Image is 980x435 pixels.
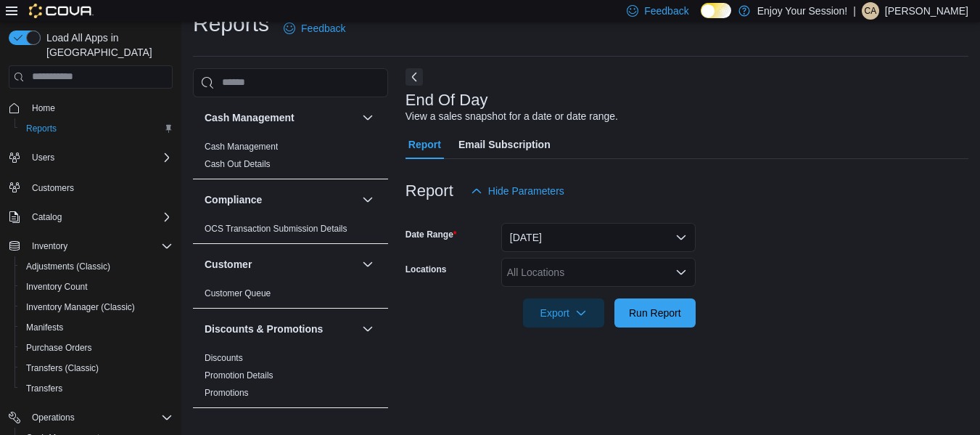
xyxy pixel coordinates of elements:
span: Operations [32,412,75,423]
a: Inventory Count [20,278,94,296]
h3: Report [405,182,453,200]
button: Hide Parameters [465,176,570,206]
button: Compliance [205,192,356,207]
span: Home [26,99,173,117]
button: Manifests [15,317,178,338]
button: Operations [3,407,178,428]
span: Email Subscription [458,130,551,159]
h1: Reports [193,9,269,38]
p: Enjoy Your Session! [757,2,848,20]
button: Customer [205,257,356,272]
span: Transfers (Classic) [20,359,173,377]
a: Discounts [205,353,243,363]
h3: Discounts & Promotions [205,322,323,336]
h3: Cash Management [205,110,295,125]
span: Users [26,149,173,166]
button: Next [405,68,423,86]
a: Transfers [20,380,68,397]
span: Inventory Manager (Classic) [26,301,135,313]
div: Discounts & Promotions [193,349,388,407]
span: Purchase Orders [26,342,92,354]
button: Export [523,298,604,328]
a: Home [26,99,61,117]
button: Reports [15,118,178,139]
a: Promotion Details [205,370,273,381]
span: Promotion Details [205,370,273,381]
span: Transfers (Classic) [26,362,99,374]
span: Hide Parameters [488,184,564,198]
span: Users [32,152,54,163]
button: Cash Management [205,110,356,125]
button: Users [26,149,60,166]
a: Inventory Manager (Classic) [20,298,141,316]
a: Feedback [278,14,351,43]
span: Manifests [20,319,173,336]
span: CA [865,2,877,20]
span: Inventory Count [20,278,173,296]
button: [DATE] [501,223,696,252]
span: Feedback [301,21,345,36]
div: Cash Management [193,138,388,179]
a: Promotions [205,388,249,398]
img: Cova [29,4,94,18]
span: Run Report [629,306,681,320]
a: Reports [20,120,62,137]
p: [PERSON_NAME] [885,2,968,20]
label: Date Range [405,229,457,240]
input: Dark Mode [701,3,731,18]
button: Catalog [26,208,67,226]
div: Compliance [193,220,388,243]
span: Cash Management [205,141,278,153]
span: Reports [20,120,173,137]
span: Transfers [20,380,173,397]
span: OCS Transaction Submission Details [205,223,347,235]
button: Inventory [3,236,178,256]
h3: Compliance [205,192,262,207]
span: Catalog [32,211,62,223]
span: Reports [26,123,57,134]
span: Customers [26,178,173,196]
span: Inventory Manager (Classic) [20,298,173,316]
button: Purchase Orders [15,338,178,358]
a: Customers [26,179,80,197]
button: Open list of options [675,267,687,278]
button: Users [3,147,178,168]
button: Inventory [26,237,73,255]
span: Promotions [205,387,249,399]
span: Load All Apps in [GEOGRAPHIC_DATA] [41,31,173,60]
p: | [853,2,856,20]
span: Cash Out Details [205,158,271,170]
button: Compliance [359,191,376,208]
span: Dark Mode [701,18,701,19]
a: Adjustments (Classic) [20,258,116,275]
span: Adjustments (Classic) [26,261,110,272]
div: Carrie Anderson [862,2,879,20]
a: Purchase Orders [20,339,98,357]
span: Feedback [644,4,688,18]
button: Inventory Count [15,277,178,297]
span: Catalog [26,208,173,226]
div: Customer [193,285,388,308]
button: Customers [3,176,178,198]
span: Inventory [26,237,173,255]
button: Transfers [15,378,178,399]
div: View a sales snapshot for a date or date range. [405,109,618,124]
a: OCS Transaction Submission Details [205,224,347,234]
button: Operations [26,409,81,426]
a: Customer Queue [205,288,271,298]
span: Purchase Orders [20,339,173,357]
label: Locations [405,264,447,275]
button: Discounts & Promotions [359,320,376,338]
span: Inventory [32,240,67,252]
button: Adjustments (Classic) [15,256,178,277]
button: Customer [359,256,376,273]
span: Export [532,298,596,328]
h3: End Of Day [405,92,488,109]
button: Transfers (Classic) [15,358,178,378]
span: Inventory Count [26,281,88,293]
h3: Customer [205,257,252,272]
button: Inventory Manager (Classic) [15,297,178,317]
a: Manifests [20,319,69,336]
button: Run Report [614,298,696,328]
span: Customers [32,182,74,194]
